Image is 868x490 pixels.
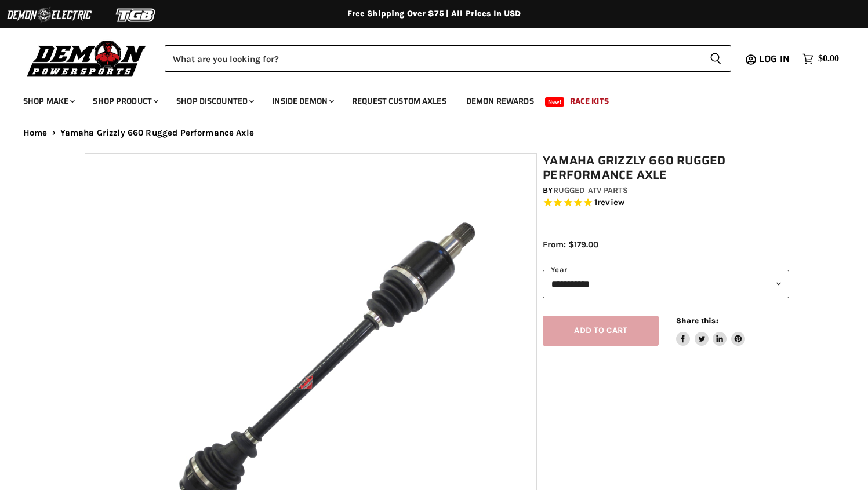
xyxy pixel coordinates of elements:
[543,197,789,209] span: Rated 5.0 out of 5 stars 1 reviews
[14,85,836,113] ul: Main menu
[60,128,254,138] span: Yamaha Grizzly 660 Rugged Performance Axle
[84,89,165,113] a: Shop Product
[597,198,624,208] span: review
[561,89,618,113] a: Race Kits
[818,53,839,64] span: $0.00
[23,38,150,79] img: Demon Powersports
[543,184,789,197] div: by
[676,316,718,325] span: Share this:
[797,50,845,67] a: $0.00
[263,89,341,113] a: Inside Demon
[168,89,261,113] a: Shop Discounted
[543,239,598,250] span: From: $179.00
[165,45,700,72] input: Search
[594,198,624,208] span: 1 reviews
[553,185,628,195] a: Rugged ATV Parts
[700,45,731,72] button: Search
[93,4,180,26] img: TGB Logo 2
[759,52,790,66] span: Log in
[6,4,93,26] img: Demon Electric Logo 2
[543,153,789,182] h1: Yamaha Grizzly 660 Rugged Performance Axle
[23,128,48,138] a: Home
[543,270,789,298] select: year
[165,45,731,72] form: Product
[754,54,797,64] a: Log in
[14,89,82,113] a: Shop Make
[343,89,455,113] a: Request Custom Axles
[676,316,745,346] aside: Share this:
[545,97,565,107] span: New!
[457,89,543,113] a: Demon Rewards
